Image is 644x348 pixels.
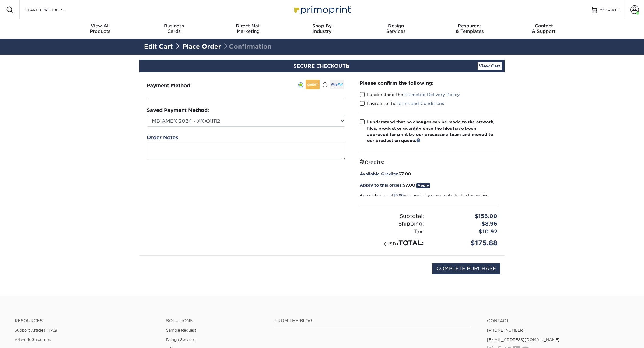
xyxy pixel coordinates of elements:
span: 1 [618,8,620,12]
img: Primoprint [292,3,352,16]
div: Subtotal: [355,212,429,220]
a: BusinessCards [137,19,211,39]
input: COMPLETE PURCHASE [432,263,500,274]
a: Terms and Conditions [397,101,444,106]
div: Services [359,23,433,34]
a: Place Order [183,43,221,50]
div: Please confirm the following: [360,80,497,87]
div: I understand that no changes can be made to the artwork, files, product or quantity once the file... [367,119,497,144]
a: Edit Cart [144,43,173,50]
div: Cards [137,23,211,34]
div: $175.88 [429,238,502,248]
span: Available Credits: [360,171,398,176]
span: Shop By [285,23,359,29]
a: Design Services [166,337,195,342]
span: Apply to this order: [360,183,403,188]
a: View AllProducts [63,19,137,39]
div: TOTAL: [355,238,429,248]
a: Support Articles | FAQ [15,328,57,332]
span: SECURE CHECKOUT [293,63,351,69]
h4: Solutions [166,318,265,323]
div: Marketing [211,23,285,34]
a: Estimated Delivery Policy [403,92,460,97]
div: $8.96 [429,220,502,228]
a: Apply [416,183,430,188]
span: Contact [507,23,581,29]
a: Sample Request [166,328,196,332]
span: View All [63,23,137,29]
a: [PHONE_NUMBER] [487,328,525,332]
a: Contact& Support [507,19,581,39]
div: Products [63,23,137,34]
div: Tax: [355,228,429,236]
span: Direct Mail [211,23,285,29]
h4: From the Blog [275,318,471,323]
span: Resources [433,23,507,29]
h3: Payment Method: [147,83,207,88]
div: $7.00 [360,182,497,188]
div: & Support [507,23,581,34]
label: Saved Payment Method: [147,107,209,114]
span: $0.00 [393,193,404,197]
div: & Templates [433,23,507,34]
a: Contact [487,318,629,323]
div: Industry [285,23,359,34]
small: A credit balance of will remain in your account after this transaction. [360,193,489,197]
label: Order Notes [147,134,178,141]
a: Artwork Guidelines [15,337,51,342]
a: Resources& Templates [433,19,507,39]
input: SEARCH PRODUCTS..... [25,6,84,13]
a: [EMAIL_ADDRESS][DOMAIN_NAME] [487,337,560,342]
span: MY CART [600,7,617,12]
small: (USD) [384,241,398,246]
h4: Resources [15,318,157,323]
div: Shipping: [355,220,429,228]
span: Confirmation [223,43,271,50]
a: Direct MailMarketing [211,19,285,39]
span: Business [137,23,211,29]
a: DesignServices [359,19,433,39]
div: $7.00 [360,171,497,177]
label: I agree to the [360,100,444,106]
span: Design [359,23,433,29]
div: $156.00 [429,212,502,220]
label: I understand the [360,91,460,98]
div: $10.92 [429,228,502,236]
a: View Cart [478,62,502,70]
div: Credits: [360,159,497,166]
a: Shop ByIndustry [285,19,359,39]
